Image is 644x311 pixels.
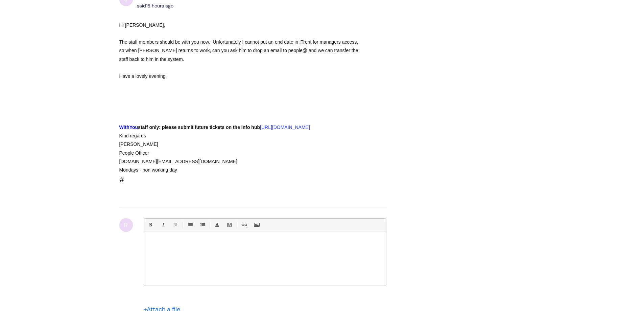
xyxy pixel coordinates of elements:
[119,140,362,149] div: [PERSON_NAME]
[119,73,167,79] span: Have a lovely evening.
[260,125,310,130] a: [URL][DOMAIN_NAME]
[159,221,167,229] a: Italic (Ctrl-I)
[146,3,173,9] span: Wed, 3 Sep, 2025 at 5:52 PM
[119,149,362,157] div: People Officer
[225,221,234,229] a: Back Color
[119,39,358,62] span: The staff members should be with you now. Unfortunately I cannot put an end date in iTrent for ma...
[146,221,154,229] a: Bold (Ctrl-B)
[186,221,194,229] a: • Unordered List (Ctrl-Shift-7)
[119,21,362,185] div: #
[119,125,138,130] span: WithYou
[171,221,180,229] a: Underline(Ctrl-U)
[119,132,362,140] div: Kind regards
[119,218,133,232] div: R
[119,166,362,174] div: Mondays - non working day
[119,157,362,166] div: [DOMAIN_NAME][EMAIL_ADDRESS][DOMAIN_NAME]
[252,221,261,229] a: Insert Image...
[240,221,248,229] a: Link
[119,21,362,64] div: Hi [PERSON_NAME],
[119,125,260,130] strong: staff only: please submit future tickets on the info hub
[213,221,221,229] a: Font Color
[198,221,207,229] a: 1. Ordered List (Ctrl-Shift-8)
[137,2,182,10] div: said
